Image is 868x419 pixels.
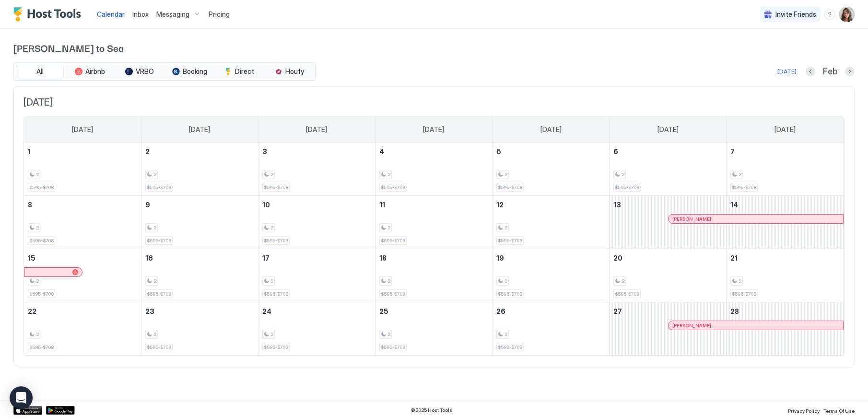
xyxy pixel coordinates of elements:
span: Privacy Policy [788,408,820,414]
span: 20 [613,254,622,262]
span: $595-$708 [264,184,288,191]
span: $595-$708 [29,184,54,191]
span: $595-$708 [147,184,171,191]
td: February 2, 2026 [141,143,258,196]
span: 17 [262,254,270,262]
a: Thursday [531,117,571,143]
span: $595-$708 [615,291,639,297]
span: © 2025 Host Tools [411,407,452,413]
span: $595-$708 [147,291,171,297]
span: 2 [504,331,507,337]
span: $595-$708 [264,238,288,244]
span: [PERSON_NAME] to Sea [13,40,855,55]
td: February 11, 2026 [375,196,492,249]
span: 3 [262,147,267,156]
a: February 21, 2026 [727,249,844,267]
a: February 19, 2026 [493,249,609,267]
span: $595-$708 [29,238,54,244]
span: 12 [496,201,504,209]
td: February 18, 2026 [375,249,492,302]
a: February 5, 2026 [493,143,609,160]
a: February 15, 2026 [24,249,141,267]
a: February 17, 2026 [258,249,375,267]
span: [PERSON_NAME] [672,216,711,222]
span: 7 [730,147,735,156]
span: All [36,67,44,76]
span: 2 [36,171,39,178]
span: Airbnb [85,67,105,76]
span: 2 [36,331,39,337]
span: 22 [28,307,36,315]
span: $595-$708 [381,184,405,191]
span: Terms Of Use [823,408,855,414]
span: 9 [145,201,150,209]
div: Google Play Store [46,406,75,415]
a: February 16, 2026 [141,249,258,267]
a: February 20, 2026 [610,249,726,267]
span: Calendar [97,10,125,18]
button: Houfy [265,65,313,78]
span: VRBO [136,67,154,76]
a: Inbox [132,9,149,19]
span: $595-$708 [264,344,288,350]
td: February 12, 2026 [493,196,610,249]
span: 11 [379,201,385,209]
button: Direct [215,65,263,78]
span: 2 [270,171,273,178]
a: February 24, 2026 [258,302,375,320]
div: Open Intercom Messenger [10,386,33,409]
a: February 13, 2026 [610,196,726,214]
td: February 25, 2026 [375,302,492,356]
a: February 4, 2026 [375,143,492,160]
span: 2 [270,331,273,337]
button: Booking [165,65,213,78]
span: 28 [730,307,739,315]
td: February 24, 2026 [258,302,375,356]
span: $595-$708 [147,344,171,350]
span: 19 [496,254,504,262]
span: [DATE] [23,96,845,108]
td: February 7, 2026 [727,143,844,196]
span: [DATE] [189,125,210,134]
a: Saturday [765,117,805,143]
span: 2 [153,225,156,231]
span: [DATE] [306,125,327,134]
a: February 14, 2026 [727,196,844,214]
span: Feb [823,66,837,77]
a: Terms Of Use [823,405,855,415]
a: Host Tools Logo [13,7,85,22]
div: menu [824,9,835,20]
span: 2 [739,278,741,284]
td: February 4, 2026 [375,143,492,196]
span: $595-$708 [498,344,522,350]
a: February 12, 2026 [493,196,609,214]
a: App Store [13,406,42,415]
a: February 2, 2026 [141,143,258,160]
span: 2 [153,171,156,178]
span: 2 [270,225,273,231]
a: February 28, 2026 [727,302,844,320]
button: All [16,65,64,78]
span: 16 [145,254,153,262]
span: Messaging [156,10,189,19]
a: Tuesday [296,117,337,143]
button: Airbnb [66,65,114,78]
a: February 8, 2026 [24,196,141,214]
span: 15 [28,254,35,262]
td: February 28, 2026 [727,302,844,356]
span: Booking [183,67,207,76]
span: [DATE] [657,125,679,134]
span: 26 [496,307,505,315]
span: 1 [28,147,31,156]
td: February 20, 2026 [610,249,727,302]
td: February 17, 2026 [258,249,375,302]
span: $595-$708 [732,291,756,297]
span: $595-$708 [498,238,522,244]
button: VRBO [116,65,164,78]
div: [DATE] [777,67,797,76]
span: Pricing [209,10,230,19]
span: 2 [622,278,624,284]
span: 2 [36,225,39,231]
span: 2 [270,278,273,284]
